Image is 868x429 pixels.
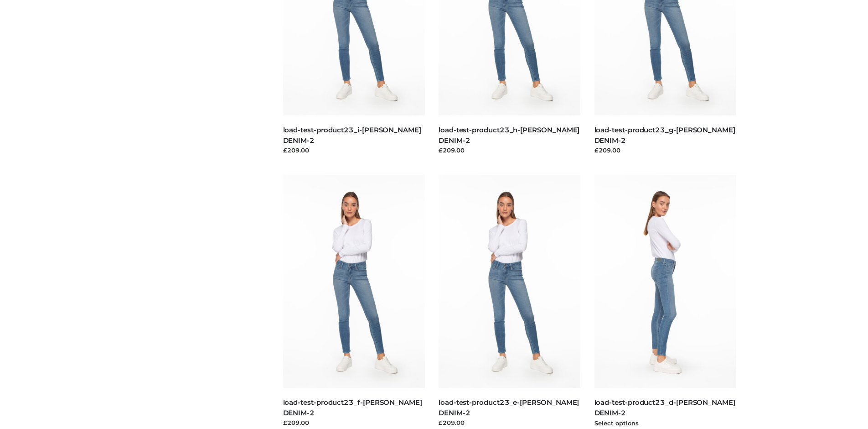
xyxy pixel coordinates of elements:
[439,418,581,427] div: £209.00
[594,398,735,417] a: load-test-product23_d-[PERSON_NAME] DENIM-2
[594,146,737,155] div: £209.00
[283,126,421,145] a: load-test-product23_i-[PERSON_NAME] DENIM-2
[439,398,579,417] a: load-test-product23_e-[PERSON_NAME] DENIM-2
[439,146,581,155] div: £209.00
[283,418,425,427] div: £209.00
[594,126,735,145] a: load-test-product23_g-[PERSON_NAME] DENIM-2
[283,146,425,155] div: £209.00
[283,398,422,417] a: load-test-product23_f-[PERSON_NAME] DENIM-2
[439,126,579,145] a: load-test-product23_h-[PERSON_NAME] DENIM-2
[594,419,639,427] a: Select options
